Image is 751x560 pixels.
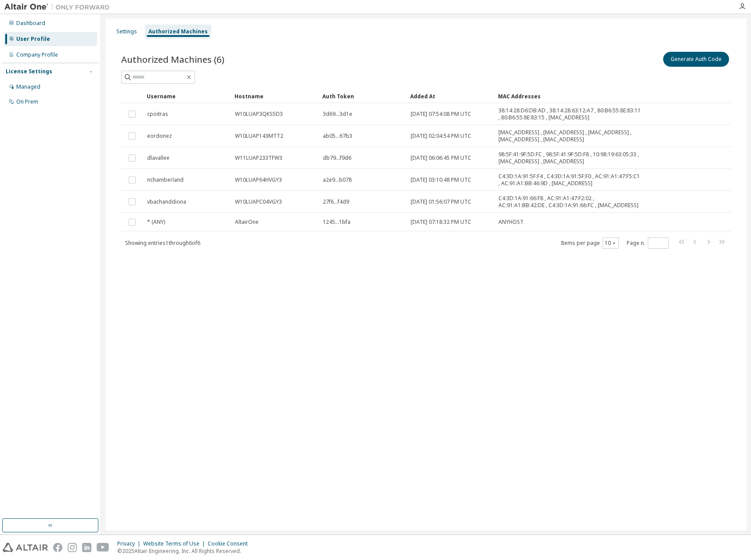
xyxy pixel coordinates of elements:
[121,53,224,65] span: Authorized Machines (6)
[235,219,259,226] span: AltairOne
[148,28,208,35] div: Authorized Machines
[16,83,40,90] div: Managed
[411,133,471,140] span: [DATE] 02:04:54 PM UTC
[498,151,641,165] span: 98:5F:41:9F:5D:FC , 98:5F:41:9F:5D:F8 , 10:98:19:63:05:33 , [MAC_ADDRESS] , [MAC_ADDRESS]
[235,154,282,162] span: W11LUAP233TFW3
[125,239,200,247] span: Showing entries 1 through 6 of 6
[16,36,50,43] div: User Profile
[147,133,172,140] span: eordonez
[3,543,48,552] img: altair_logo.svg
[6,68,52,75] div: License Settings
[411,219,471,226] span: [DATE] 07:18:32 PM UTC
[605,240,617,247] button: 10
[411,111,471,118] span: [DATE] 07:54:08 PM UTC
[235,111,283,118] span: W10LUAP3QKS5D3
[235,176,282,183] span: W10LUAP64HVGY3
[116,28,137,35] div: Settings
[323,219,350,226] span: 1245...1bfa
[53,543,62,552] img: facebook.svg
[323,176,352,183] span: a2e9...b078
[410,89,491,103] div: Added At
[498,195,641,209] span: C4:3D:1A:91:66:F8 , AC:91:A1:47:F2:02 , AC:91:A1:BB:42:DE , C4:3D:1A:91:66:FC , [MAC_ADDRESS]
[147,111,168,118] span: cpoitras
[82,543,91,552] img: linkedin.svg
[663,52,729,67] button: Generate Auth Code
[561,237,619,249] span: Items per page
[498,219,524,226] span: ANYHOST
[498,173,641,187] span: C4:3D:1A:91:5F:F4 , C4:3D:1A:91:5F:F0 , AC:91:A1:47:F5:C1 , AC:91:A1:BB:46:9D , [MAC_ADDRESS]
[235,89,315,103] div: Hostname
[147,198,186,205] span: vbachanddiona
[4,3,114,11] img: Altair One
[411,154,471,162] span: [DATE] 06:06:45 PM UTC
[498,129,641,143] span: [MAC_ADDRESS] , [MAC_ADDRESS] , [MAC_ADDRESS] , [MAC_ADDRESS] , [MAC_ADDRESS]
[323,198,349,205] span: 27f6...f4d9
[208,540,253,547] div: Cookie Consent
[498,89,641,103] div: MAC Addresses
[117,540,143,547] div: Privacy
[322,89,403,103] div: Auth Token
[68,543,77,552] img: instagram.svg
[323,133,352,140] span: ab05...67b3
[235,133,283,140] span: W10LUAP143MTT2
[235,198,282,205] span: W10LUAPC04VGY3
[323,111,352,118] span: 3d69...3d1e
[147,176,184,183] span: nchamberland
[411,198,471,205] span: [DATE] 01:56:07 PM UTC
[627,237,669,249] span: Page n.
[147,89,227,103] div: Username
[147,219,165,226] span: * (ANY)
[323,154,351,162] span: db79...f9d6
[411,176,471,183] span: [DATE] 03:10:48 PM UTC
[16,98,38,105] div: On Prem
[16,51,58,58] div: Company Profile
[143,540,208,547] div: Website Terms of Use
[97,543,109,552] img: youtube.svg
[16,20,45,27] div: Dashboard
[117,547,253,555] p: © 2025 Altair Engineering, Inc. All Rights Reserved.
[147,154,170,162] span: dlavallee
[498,107,641,121] span: 38:14:28:D6:DB:AD , 38:14:28:63:12:A7 , 80:B6:55:8E:83:11 , 80:B6:55:8E:83:15 , [MAC_ADDRESS]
